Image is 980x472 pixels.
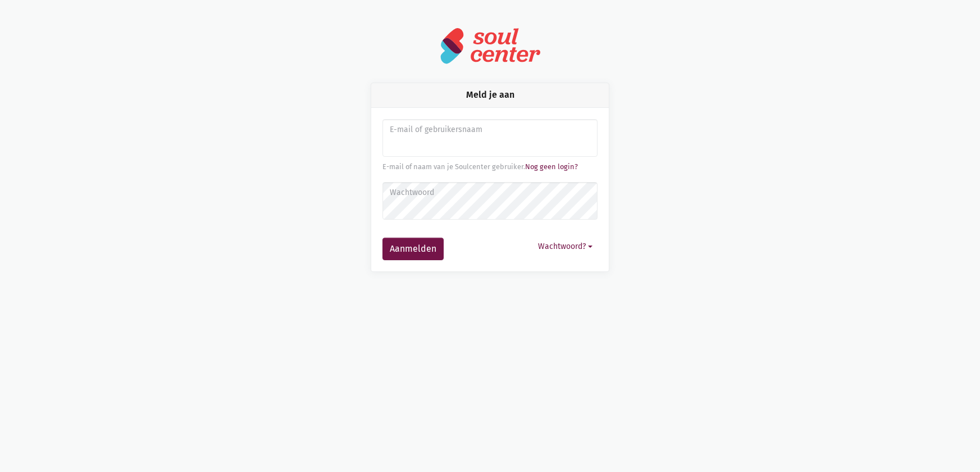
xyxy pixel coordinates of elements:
[371,83,609,107] div: Meld je aan
[440,27,541,65] img: logo-soulcenter-full.svg
[390,124,590,136] label: E-mail of gebruikersnaam
[525,162,578,171] a: Nog geen login?
[382,238,444,260] button: Aanmelden
[390,187,590,199] label: Wachtwoord
[533,238,598,255] button: Wachtwoord?
[382,119,598,260] form: Aanmelden
[382,161,598,173] div: E-mail of naam van je Soulcenter gebruiker.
